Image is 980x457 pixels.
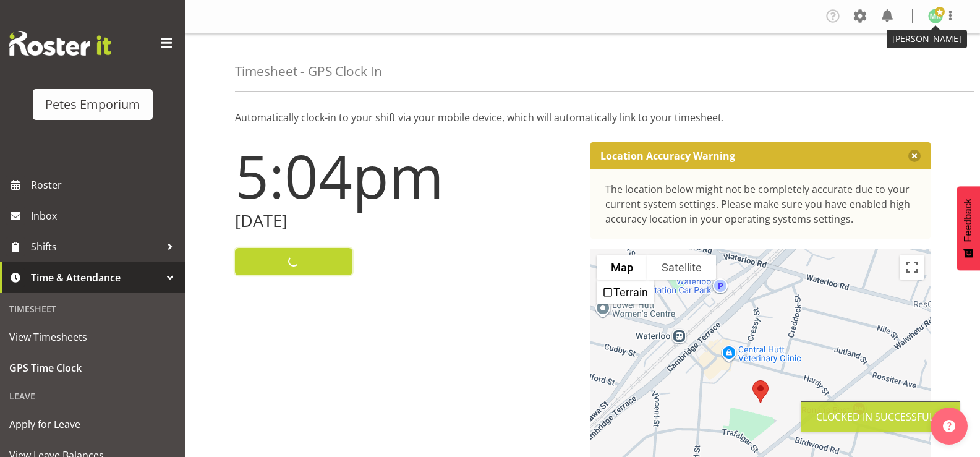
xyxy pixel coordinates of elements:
[235,211,576,231] h2: [DATE]
[3,409,182,440] a: Apply for Leave
[943,420,955,432] img: help-xxl-2.png
[3,383,182,409] div: Leave
[605,182,916,226] div: The location below might not be completely accurate due to your current system settings. Please m...
[3,352,182,383] a: GPS Time Clock
[598,281,653,303] li: Terrain
[900,255,924,280] button: Toggle fullscreen view
[31,268,161,287] span: Time & Attendance
[31,207,179,225] span: Inbox
[235,64,382,79] h4: Timesheet - GPS Clock In
[963,199,974,242] span: Feedback
[9,31,111,56] img: Rosterit website logo
[816,409,945,424] div: Clocked in Successfully
[597,280,654,304] ul: Show street map
[613,286,648,299] label: Terrain
[9,415,176,434] span: Apply for Leave
[31,176,179,194] span: Roster
[9,359,176,377] span: GPS Time Clock
[928,9,943,23] img: melanie-richardson713.jpg
[45,95,140,114] div: Petes Emporium
[908,150,921,162] button: Close message
[31,237,161,256] span: Shifts
[600,150,735,162] p: Location Accuracy Warning
[597,255,647,280] button: Show street map
[9,328,176,346] span: View Timesheets
[235,142,576,209] h1: 5:04pm
[3,296,182,322] div: Timesheet
[957,186,980,270] button: Feedback - Show survey
[647,255,716,280] button: Show satellite imagery
[3,322,182,352] a: View Timesheets
[235,110,931,125] p: Automatically clock-in to your shift via your mobile device, which will automatically link to you...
